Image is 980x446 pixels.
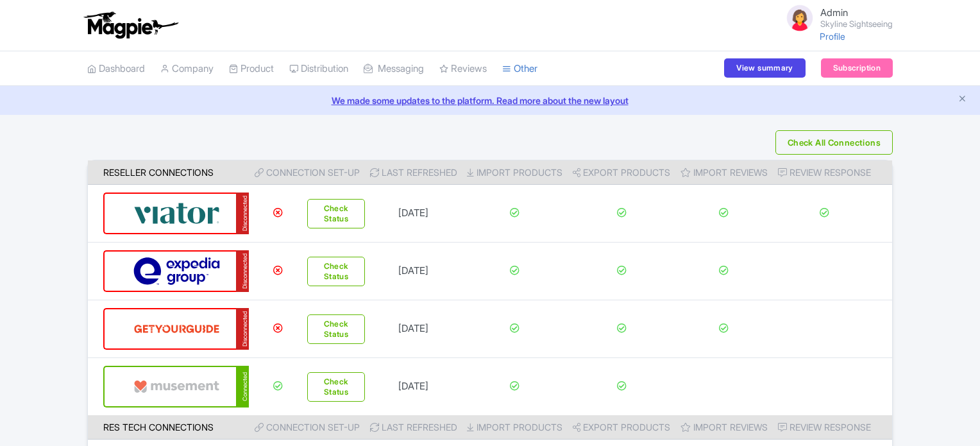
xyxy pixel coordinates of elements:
img: expedia-9e2f273c8342058d41d2cc231867de8b.svg [133,252,220,291]
a: View summary [724,58,805,78]
a: Subscription [821,58,893,78]
a: Distribution [289,51,348,87]
span: Admin [820,6,848,19]
p: [DATE] [365,322,462,336]
a: We made some updates to the platform. Read more about the new layout [8,94,972,107]
img: avatar_key_member-9c1dde93af8b07d7383eb8b5fb890c87.png [784,3,815,33]
div: Disconnected [236,193,249,234]
a: Messaging [364,51,424,87]
th: Export Products [568,415,675,440]
p: [DATE] [365,379,462,394]
button: Check All Connections [775,130,893,155]
th: Review Response [772,415,892,440]
a: Connected [103,366,249,407]
div: Connected [236,366,249,407]
p: [DATE] [365,206,462,221]
a: Other [502,51,537,87]
th: Last refreshed [365,160,462,185]
img: musement-dad6797fd076d4ac540800b229e01643.svg [133,367,220,406]
button: Check Status [307,372,366,402]
th: Res Tech Connections [88,415,249,440]
div: Disconnected [236,308,249,350]
p: [DATE] [365,264,462,279]
a: Company [160,51,214,87]
button: Close announcement [958,92,967,107]
th: Import Products [462,160,568,185]
button: Check Status [307,257,366,286]
small: Skyline Sightseeing [820,20,893,28]
th: Import Reviews [675,160,772,185]
th: Review Response [772,160,892,185]
a: Disconnected [103,193,249,234]
a: Admin Skyline Sightseeing [777,3,893,33]
img: logo-ab69f6fb50320c5b225c76a69d11143b.png [81,11,180,39]
a: Disconnected [103,250,249,292]
th: Last refreshed [365,415,462,440]
a: Disconnected [103,308,249,350]
a: Product [229,51,274,87]
th: Connection Set-up [249,160,366,185]
th: Connection Set-up [249,415,366,440]
a: Dashboard [87,51,145,87]
a: Reviews [439,51,487,87]
a: Profile [820,31,845,42]
div: Disconnected [236,250,249,292]
button: Check Status [307,199,366,228]
button: Check Status [307,314,366,344]
th: Export Products [568,160,675,185]
th: Import Products [462,415,568,440]
th: Reseller Connections [88,160,249,185]
th: Import Reviews [675,415,772,440]
img: viator-e2bf771eb72f7a6029a5edfbb081213a.svg [133,194,220,233]
img: get_your_guide-5a6366678479520ec94e3f9d2b9f304b.svg [133,309,220,348]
